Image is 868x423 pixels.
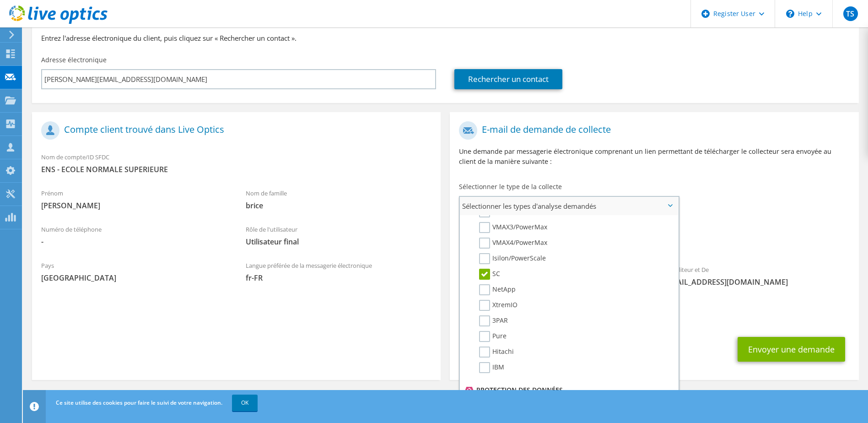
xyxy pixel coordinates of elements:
div: CC et Répondre à [450,296,858,328]
span: [PERSON_NAME] [41,201,227,211]
span: - [41,237,227,247]
span: [EMAIL_ADDRESS][DOMAIN_NAME] [663,277,850,287]
label: Isilon/PowerScale [479,253,546,264]
div: Pays [32,256,237,287]
h3: Entrez l'adresse électronique du client, puis cliquez sur « Rechercher un contact ». [41,33,850,43]
div: Rôle de l'utilisateur [237,220,441,251]
p: Une demande par messagerie électronique comprenant un lien permettant de télécharger le collecteu... [459,146,849,167]
a: OK [232,395,258,411]
span: brice [246,201,432,211]
label: Hitachi [479,347,514,358]
li: Protection des données [462,385,673,396]
div: Langue préférée de la messagerie électronique [237,256,441,287]
div: Collectes demandées [450,219,858,255]
svg: \n [786,10,794,18]
span: Sélectionner les types d'analyse demandés [460,197,678,215]
h1: Compte client trouvé dans Live Optics [41,121,427,140]
span: [GEOGRAPHIC_DATA] [41,273,227,283]
div: Vers [450,260,654,292]
label: 3PAR [479,315,508,326]
span: TS [843,6,858,21]
span: Utilisateur final [246,237,432,247]
div: Nom de famille [237,184,441,215]
label: Adresse électronique [41,55,107,65]
h1: E-mail de demande de collecte [459,121,845,140]
div: Nom de compte/ID SFDC [32,147,441,179]
div: Expéditeur et De [654,260,859,292]
div: Numéro de téléphone [32,220,237,251]
button: Envoyer une demande [738,337,845,362]
label: SC [479,269,500,280]
a: Rechercher un contact [454,69,562,89]
label: Pure [479,331,507,342]
label: XtremIO [479,300,518,311]
span: fr-FR [246,273,432,283]
label: IBM [479,362,504,373]
div: Prénom [32,184,237,215]
label: NetApp [479,284,516,295]
label: VMAX3/PowerMax [479,222,547,233]
label: VMAX4/PowerMax [479,238,547,249]
label: Sélectionner le type de la collecte [459,182,562,191]
span: ENS - ECOLE NORMALE SUPERIEURE [41,164,431,174]
span: Ce site utilise des cookies pour faire le suivi de votre navigation. [56,399,222,407]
